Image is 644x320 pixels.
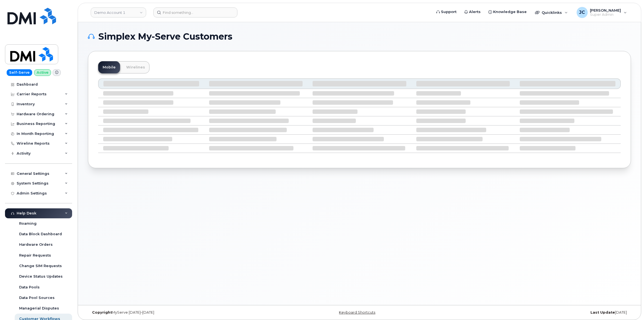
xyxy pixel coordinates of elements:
[92,310,112,314] strong: Copyright
[122,61,149,73] a: Wirelines
[98,32,232,41] span: Simplex My-Serve Customers
[590,310,615,314] strong: Last Update
[339,310,375,314] a: Keyboard Shortcuts
[98,61,120,73] a: Mobile
[450,310,631,315] div: [DATE]
[88,310,269,315] div: MyServe [DATE]–[DATE]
